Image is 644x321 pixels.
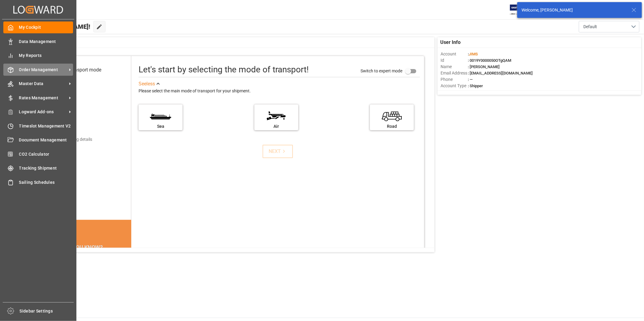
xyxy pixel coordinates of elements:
a: My Cockpit [3,22,73,33]
span: User Info [441,39,461,46]
span: Name [441,64,468,70]
div: Air [257,123,295,130]
span: Tracking Shipment [19,165,73,171]
span: Sidebar Settings [20,308,74,314]
span: Default [583,24,597,30]
span: Timeslot Management V2 [19,123,73,129]
div: Road [373,123,411,130]
div: Add shipping details [54,136,92,143]
span: My Cockpit [19,24,73,31]
span: Account Type [441,83,468,89]
span: Id [441,57,468,64]
div: NEXT [269,148,287,155]
span: : Shipper [468,84,483,88]
button: open menu [579,21,639,32]
span: CO2 Calculator [19,151,73,157]
span: JIMS [469,52,478,56]
span: Switch to expert mode [361,68,402,73]
a: Data Management [3,35,73,47]
span: Logward Add-ons [19,109,67,115]
span: My Reports [19,52,73,59]
a: My Reports [3,50,73,61]
a: Tracking Shipment [3,162,73,174]
span: : [468,52,478,56]
span: : [EMAIL_ADDRESS][DOMAIN_NAME] [468,71,533,75]
span: : 0019Y0000050OTgQAM [468,58,511,63]
span: Phone [441,76,468,83]
div: Let's start by selecting the mode of transport! [139,63,309,76]
a: CO2 Calculator [3,148,73,160]
a: Timeslot Management V2 [3,120,73,132]
a: Sailing Schedules [3,176,73,188]
span: : [PERSON_NAME] [468,65,500,69]
img: Exertis%20JAM%20-%20Email%20Logo.jpg_1722504956.jpg [510,5,531,15]
div: Welcome, [PERSON_NAME] [522,7,626,13]
span: Email Address [441,70,468,76]
div: Select transport mode [54,66,101,74]
span: Document Management [19,137,73,143]
div: DID YOU KNOW? [34,241,132,254]
span: Order Management [19,67,67,73]
span: Rates Management [19,95,67,101]
span: Account [441,51,468,57]
div: Sea [142,123,179,130]
div: See less [139,80,155,88]
a: Document Management [3,134,73,146]
span: Hello [PERSON_NAME]! [25,21,90,32]
button: NEXT [263,145,293,158]
span: Data Management [19,38,73,45]
span: : — [468,77,473,82]
span: Master Data [19,81,67,87]
div: Please select the main mode of transport for your shipment. [139,88,420,95]
span: Sailing Schedules [19,179,73,186]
